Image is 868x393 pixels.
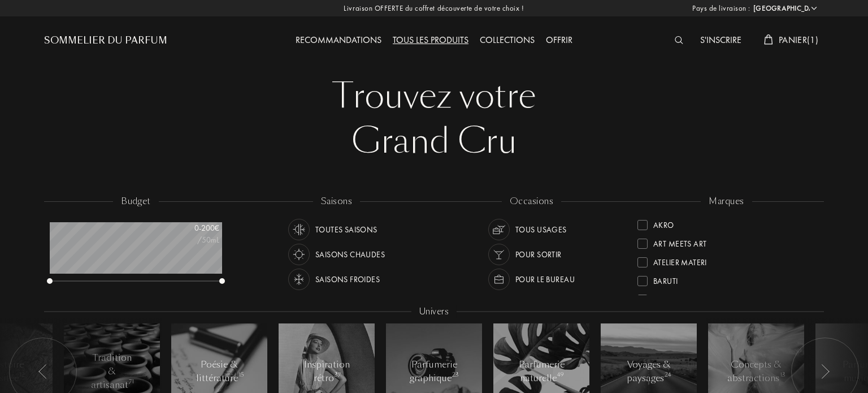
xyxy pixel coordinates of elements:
[291,271,307,287] img: usage_season_cold_white.svg
[695,33,747,48] div: S'inscrire
[474,33,540,48] div: Collections
[53,74,815,119] div: Trouvez votre
[291,247,307,262] img: usage_season_hot_white.svg
[515,219,567,240] div: Tous usages
[491,222,507,237] img: usage_occasion_all_white.svg
[821,364,830,379] img: arr_left.svg
[315,244,385,265] div: Saisons chaudes
[411,305,457,318] div: Univers
[491,271,507,287] img: usage_occasion_work_white.svg
[452,371,459,379] span: 23
[502,195,561,208] div: occasions
[196,358,244,385] div: Poésie & littérature
[303,358,351,385] div: Inspiration rétro
[315,219,377,240] div: Toutes saisons
[113,195,159,208] div: budget
[163,222,219,234] div: 0 - 200 €
[625,358,673,385] div: Voyages & paysages
[540,34,578,46] a: Offrir
[491,247,507,262] img: usage_occasion_party_white.svg
[653,290,709,305] div: Binet-Papillon
[653,253,707,268] div: Atelier Materi
[410,358,458,385] div: Parfumerie graphique
[764,34,773,45] img: cart_white.svg
[387,33,474,48] div: Tous les produits
[290,34,387,46] a: Recommandations
[238,371,244,379] span: 15
[53,119,815,164] div: Grand Cru
[515,269,575,290] div: Pour le bureau
[518,358,566,385] div: Parfumerie naturelle
[38,364,47,379] img: arr_left.svg
[692,3,750,14] span: Pays de livraison :
[315,269,380,290] div: Saisons froides
[675,36,683,44] img: search_icn_white.svg
[291,222,307,237] img: usage_season_average_white.svg
[695,34,747,46] a: S'inscrire
[290,33,387,48] div: Recommandations
[540,33,578,48] div: Offrir
[474,34,540,46] a: Collections
[653,234,706,249] div: Art Meets Art
[313,195,360,208] div: saisons
[163,234,219,246] div: /50mL
[653,215,674,231] div: Akro
[557,371,563,379] span: 49
[387,34,474,46] a: Tous les produits
[665,371,671,379] span: 24
[515,244,562,265] div: Pour sortir
[44,34,167,47] a: Sommelier du Parfum
[653,271,678,287] div: Baruti
[701,195,752,208] div: marques
[335,371,341,379] span: 37
[779,34,818,46] span: Panier ( 1 )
